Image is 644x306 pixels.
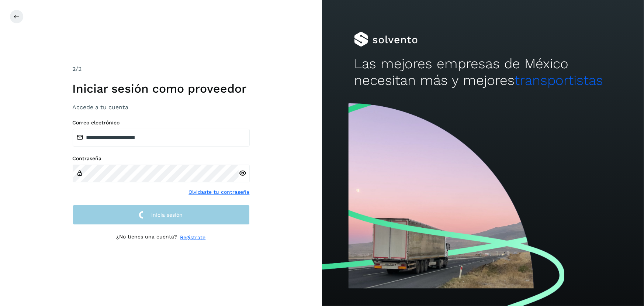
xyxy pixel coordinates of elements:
[73,155,250,162] label: Contraseña
[73,120,250,126] label: Correo electrónico
[180,234,206,241] a: Regístrate
[73,65,250,73] div: /2
[152,212,183,217] span: Inicia sesión
[189,188,250,196] a: Olvidaste tu contraseña
[117,234,177,241] p: ¿No tienes una cuenta?
[515,72,603,88] span: transportistas
[73,205,250,225] button: Inicia sesión
[354,56,612,89] h2: Las mejores empresas de México necesitan más y mejores
[73,82,250,96] h1: Iniciar sesión como proveedor
[73,65,76,72] span: 2
[73,104,250,111] h3: Accede a tu cuenta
